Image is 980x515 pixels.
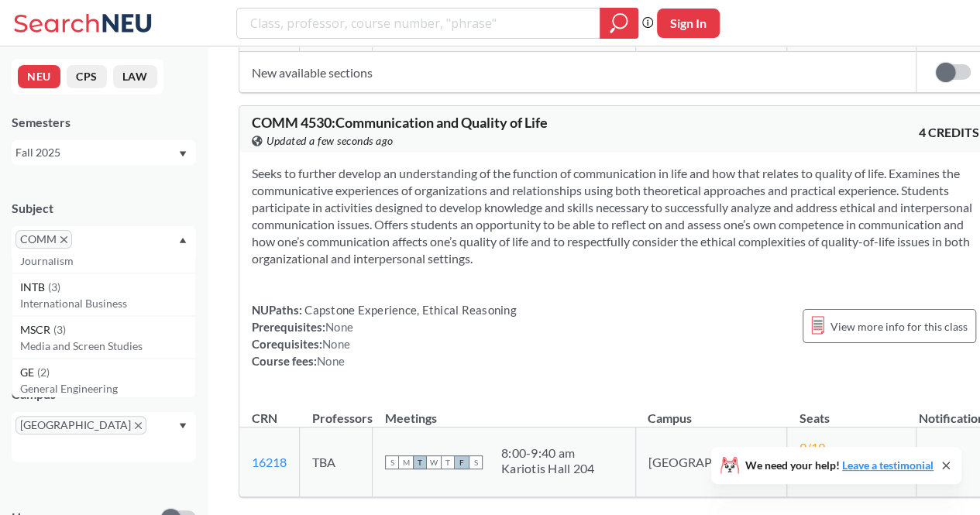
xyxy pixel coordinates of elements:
div: [GEOGRAPHIC_DATA]X to remove pillDropdown arrow [12,412,196,462]
svg: magnifying glass [610,12,628,34]
th: Seats [786,394,916,427]
span: 9 / 19 [799,440,825,455]
div: Subject [12,200,196,217]
span: COMM 4530 : Communication and Quality of Life [252,114,548,131]
span: [GEOGRAPHIC_DATA]X to remove pill [15,416,146,434]
span: View more info for this class [830,317,968,336]
span: Updated a few seconds ago [266,132,394,149]
button: CPS [67,65,107,88]
svg: X to remove pill [60,236,67,243]
span: S [469,455,483,469]
span: None [325,320,353,334]
span: T [441,455,455,469]
svg: Dropdown arrow [179,151,187,157]
span: W [427,455,441,469]
span: None [317,354,345,368]
div: 8:00 - 9:40 am [501,445,594,461]
section: Seeks to further develop an understanding of the function of communication in life and how that r... [252,165,979,267]
span: Capstone Experience, Ethical Reasoning [302,303,517,317]
div: Fall 2025Dropdown arrow [12,140,196,165]
p: General Engineering [20,381,195,397]
p: Media and Screen Studies [20,338,195,354]
div: COMMX to remove pillDropdown arrowPHIL(14)PhilosophyJRNL(7)JournalismINTB(3)International Busines... [12,226,196,258]
th: Professors [300,394,373,427]
div: Fall 2025 [15,144,177,161]
span: F [455,455,469,469]
div: CRN [252,410,277,427]
span: ( 3 ) [53,323,66,336]
span: T [413,455,427,469]
svg: Dropdown arrow [179,237,187,243]
span: M [399,455,413,469]
th: Campus [635,394,786,427]
th: Meetings [373,394,636,427]
td: New available sections [239,52,916,93]
button: LAW [113,65,157,88]
span: S [385,455,399,469]
span: None [322,337,350,351]
a: 16218 [252,455,287,469]
svg: X to remove pill [135,422,142,429]
span: MSCR [20,321,53,338]
span: INTB [20,279,48,296]
a: Leave a testimonial [842,458,934,472]
button: Sign In [657,9,720,38]
input: Class, professor, course number, "phrase" [249,10,589,36]
svg: Dropdown arrow [179,423,187,429]
div: NUPaths: Prerequisites: Corequisites: Course fees: [252,301,517,369]
span: ( 2 ) [37,366,50,379]
p: International Business [20,296,195,311]
span: COMMX to remove pill [15,230,72,249]
div: magnifying glass [600,8,638,39]
td: TBA [300,427,373,497]
span: GE [20,364,37,381]
span: ( 3 ) [48,280,60,294]
span: 4 CREDITS [919,124,979,141]
div: Semesters [12,114,196,131]
span: We need your help! [745,460,934,471]
div: Kariotis Hall 204 [501,461,594,476]
p: Journalism [20,253,195,269]
button: NEU [18,65,60,88]
td: [GEOGRAPHIC_DATA] [635,427,786,497]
